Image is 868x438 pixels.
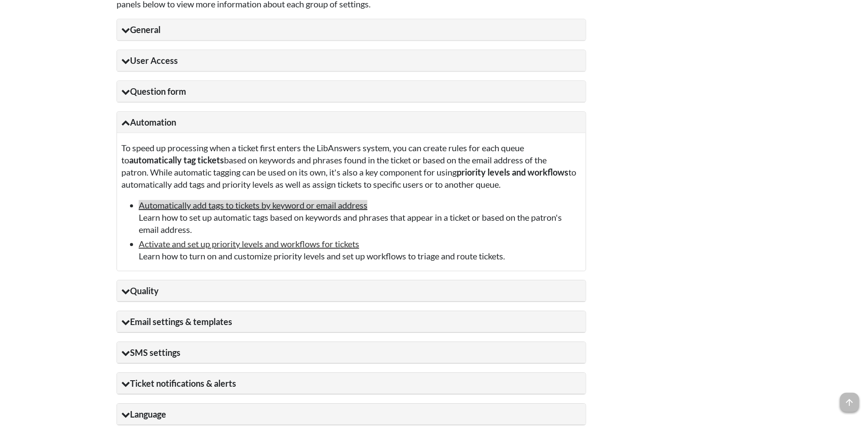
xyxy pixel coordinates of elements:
[117,311,586,332] summary: Email settings & templates
[117,112,586,133] summary: Automation
[457,167,568,177] strong: priority levels and workflows
[129,155,224,165] strong: automatically tag tickets
[117,81,586,102] summary: Question form
[117,280,586,302] summary: Quality
[139,199,581,236] li: Learn how to set up automatic tags based on keywords and phrases that appear in a ticket or based...
[139,239,359,249] a: Activate and set up priority levels and workflows for tickets
[840,394,859,404] a: arrow_upward
[117,50,586,71] summary: User Access
[840,393,859,412] span: arrow_upward
[117,404,586,425] summary: Language
[139,200,367,210] a: Automatically add tags to tickets by keyword or email address
[121,142,581,190] p: To speed up processing when a ticket first enters the LibAnswers system, you can create rules for...
[139,238,581,262] li: Learn how to turn on and customize priority levels and set up workflows to triage and route tickets.
[117,342,586,363] summary: SMS settings
[117,373,586,394] summary: Ticket notifications & alerts
[117,19,586,40] summary: General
